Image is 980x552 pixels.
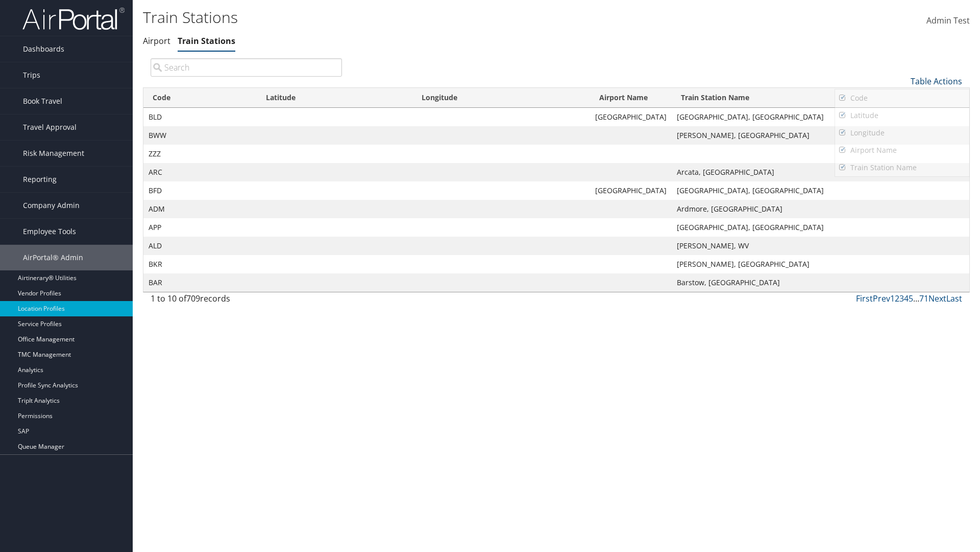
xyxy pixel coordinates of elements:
a: Train Station Name [835,159,969,176]
span: Company Admin [23,193,80,218]
span: Dashboards [23,36,64,62]
a: Code [835,89,969,107]
a: Longitude [835,124,969,142]
span: Risk Management [23,141,84,166]
span: AirPortal® Admin [23,245,83,270]
span: Employee Tools [23,219,76,244]
span: Reporting [23,167,57,192]
a: Latitude [835,107,969,124]
img: airportal-logo.png [22,7,125,31]
span: Travel Approval [23,114,77,140]
a: Airport Name [835,142,969,159]
span: Trips [23,62,40,88]
span: Book Travel [23,88,62,114]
